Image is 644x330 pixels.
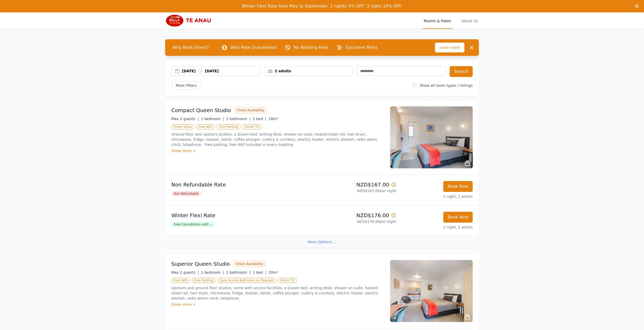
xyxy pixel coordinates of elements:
p: Best Rate Guaranteed [231,44,276,51]
span: Easy Access Bathroom on Request [218,278,276,283]
span: Free Cancellation until ... [171,222,215,227]
p: NZD$167.00 [324,181,396,188]
span: Free Parking [192,278,216,283]
span: Free Parking [217,124,240,129]
span: 1 bathroom | [226,270,251,274]
span: Max 2 guests | [171,270,199,274]
span: Free WiFi [171,278,190,283]
div: Show more > [171,148,384,153]
a: Rooms & Rates [423,12,452,29]
p: NZD$176.00 [324,212,396,219]
button: Book Now [443,181,473,192]
span: 18m² [269,117,278,121]
p: Exclusive Perks [346,44,377,51]
span: Smart TV [243,124,262,129]
p: NZD$176.00 per night [324,219,396,224]
button: Check Availability [233,260,266,268]
h3: Compact Queen Studio [171,107,231,114]
p: Upstairs and ground floor studios, some with access facilities, a Queen bed, writing desk, shower... [171,285,384,301]
span: Great Value [171,124,194,129]
span: Winter Flexi Rate from May to September, 2 nights 5% OFF, 3 nighs 10% OFF. [242,4,402,9]
div: Show more > [171,302,384,307]
button: Book Now [443,212,473,223]
a: About Us [461,12,479,29]
span: Max 2 guests | [171,117,199,121]
span: 1 bedroom | [201,117,224,121]
p: Non Refundable Rate [171,181,320,188]
span: Smart TV [278,278,297,283]
span: 1 bed | [253,270,266,274]
span: 1 bedroom | [201,270,224,274]
label: Show all room types / listings [420,83,473,88]
button: Search [450,66,473,77]
span: Free WiFi [196,124,215,129]
p: 1 night, 2 adults [400,225,473,230]
div: 2 adults [264,68,353,74]
p: Ground floor and upstairs studios, a Queen bed, writing desk, shower en suite, heated towel rail,... [171,132,384,147]
p: Winter Flexi Rate [171,212,320,219]
span: 1 bed | [253,117,266,121]
span: More Filters [171,81,201,90]
button: Check Availability [234,106,267,114]
img: Bella Vista Te Anau [165,14,215,27]
div: [DATE] [DATE] [182,68,260,74]
span: 20m² [269,270,278,274]
span: 1 bathroom | [226,117,251,121]
h3: Superior Queen Studio [171,260,230,268]
span: Non Refundable [171,191,201,196]
span: Learn more [435,43,464,52]
div: More Options ... [165,236,479,248]
p: 1 night, 2 adults [400,194,473,199]
p: No Booking Fees [294,44,328,51]
span: Why Book Direct? [168,42,213,53]
p: NZD$167.00 per night [324,188,396,193]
